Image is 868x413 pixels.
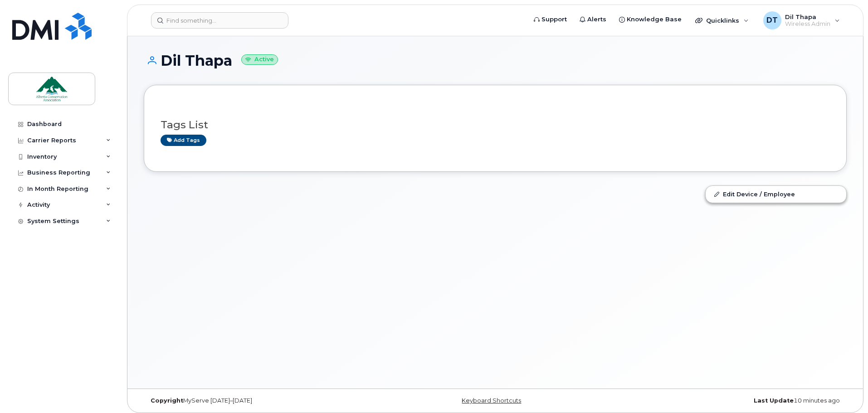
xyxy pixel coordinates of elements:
a: Keyboard Shortcuts [462,397,521,404]
h3: Tags List [161,119,830,131]
h1: Dil Thapa [144,53,847,68]
small: Active [241,54,278,65]
strong: Copyright [151,397,183,404]
a: Edit Device / Employee [706,186,846,202]
a: Add tags [161,135,206,146]
div: MyServe [DATE]–[DATE] [144,397,378,404]
div: 10 minutes ago [612,397,847,404]
strong: Last Update [754,397,794,404]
